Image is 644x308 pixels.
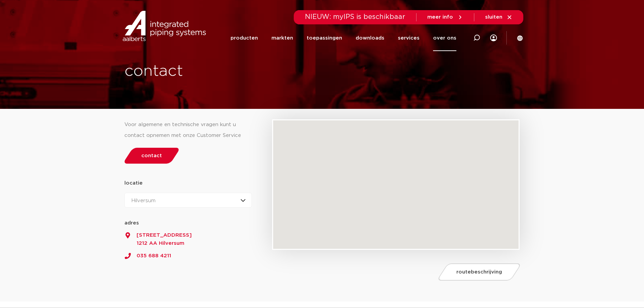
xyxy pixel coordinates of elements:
div: Voor algemene en technische vragen kunt u contact opnemen met onze Customer Service [124,119,252,141]
span: routebeschrijving [456,269,502,275]
a: producten [231,25,258,51]
strong: locatie [124,181,143,186]
span: NIEUW: myIPS is beschikbaar [305,14,405,20]
span: meer info [427,15,453,20]
a: contact [122,148,181,164]
span: contact [141,153,162,158]
a: downloads [356,25,384,51]
a: markten [271,25,293,51]
h1: contact [124,61,347,82]
a: toepassingen [307,25,342,51]
a: over ons [433,25,456,51]
a: routebeschrijving [437,263,522,281]
nav: Menu [231,25,456,51]
a: meer info [427,14,463,20]
span: Hilversum [132,198,156,203]
a: services [398,25,420,51]
a: sluiten [485,14,512,20]
span: sluiten [485,15,502,20]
